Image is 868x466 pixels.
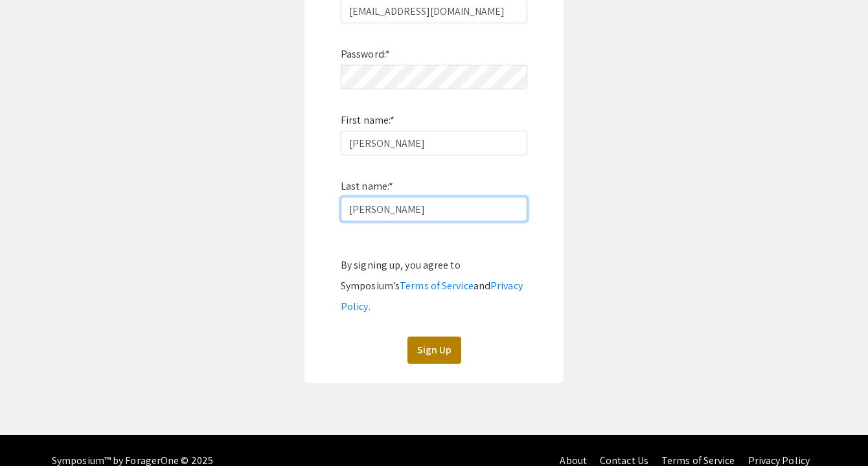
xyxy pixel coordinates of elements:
[341,255,527,317] div: By signing up, you agree to Symposium’s and .
[341,176,393,197] label: Last name:
[10,408,55,456] iframe: Chat
[341,44,390,65] label: Password:
[341,110,394,131] label: First name:
[341,279,523,313] a: Privacy Policy
[407,337,461,364] button: Sign Up
[400,279,474,293] a: Terms of Service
